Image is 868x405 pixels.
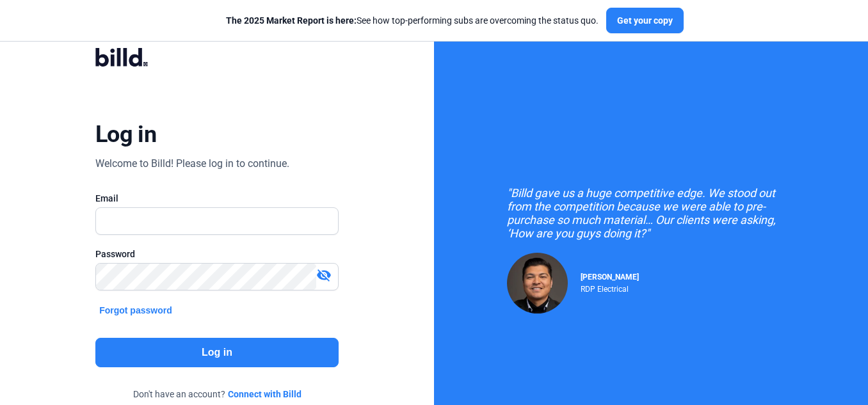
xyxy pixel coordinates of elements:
button: Log in [95,338,339,367]
div: Password [95,248,339,260]
button: Forgot password [95,303,176,317]
div: Email [95,192,339,205]
div: Welcome to Billd! Please log in to continue. [95,156,289,171]
button: Get your copy [606,8,684,33]
mat-icon: visibility_off [316,267,332,283]
div: RDP Electrical [581,282,639,294]
div: "Billd gave us a huge competitive edge. We stood out from the competition because we were able to... [507,186,795,240]
img: Raul Pacheco [507,253,568,314]
a: Connect with Billd [228,388,301,401]
span: The 2025 Market Report is here: [226,15,357,26]
div: Log in [95,120,156,148]
span: [PERSON_NAME] [581,273,639,282]
div: Don't have an account? [95,388,339,401]
div: See how top-performing subs are overcoming the status quo. [226,14,599,27]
